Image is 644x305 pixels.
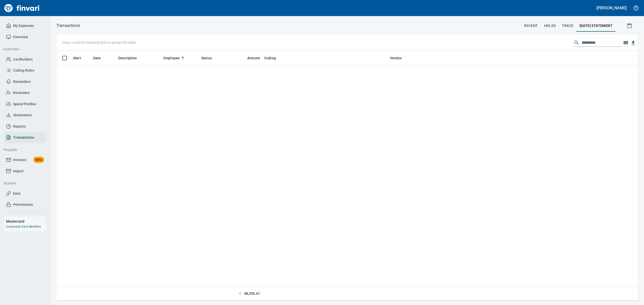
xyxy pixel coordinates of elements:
span: Coding Rules [13,67,34,74]
a: Reviewers [4,87,46,98]
a: Statements [4,110,46,121]
a: Permissions [4,199,46,210]
button: Payable [2,145,44,155]
span: Amount [241,55,260,61]
span: Beta [33,157,44,163]
span: Import [13,168,24,174]
span: Permissions [13,201,33,208]
span: Spend Profiles [13,101,36,107]
span: holds [544,23,556,29]
span: Description [118,55,144,61]
span: Coding [264,55,282,61]
span: Reminders [13,79,30,85]
a: Data [4,188,46,199]
nav: breadcrumb [56,23,80,29]
button: Choose columns to display [622,39,629,46]
span: Employee [164,55,186,61]
span: Coding [264,55,276,61]
a: Coding Rules [4,65,46,76]
a: My Expenses [4,20,46,31]
span: Reports [13,123,26,130]
h6: Mastercard [6,219,46,224]
a: InvoicesBeta [4,154,46,166]
span: My Expenses [13,23,34,29]
span: Overview [13,34,28,40]
span: Vendor [390,55,408,61]
h5: [PERSON_NAME] [596,5,627,11]
span: $ [239,291,241,296]
span: recent [524,23,538,29]
span: Description [118,55,137,61]
a: Overview [4,31,46,43]
span: Date [93,55,107,61]
button: Expenses [2,44,44,54]
img: Finvari [3,2,41,14]
a: Corporate Card Benefits [6,225,41,228]
span: Cardholders [13,56,33,63]
span: Expenses [4,46,42,52]
span: Data [13,190,21,197]
a: Spend Profiles [4,98,46,110]
p: Transactions [56,23,80,29]
span: Alert [73,55,81,61]
button: Show transactions within a particular date range [622,20,638,32]
span: Date [93,55,101,61]
span: Employee [164,55,180,61]
span: Alert [73,55,88,61]
span: Status [201,55,212,61]
p: Drag a column heading here to group the table [62,40,136,45]
a: Reports [4,121,46,132]
span: Reviewers [13,90,30,96]
button: Download Table [629,39,637,47]
span: Invoices [13,157,26,163]
a: Transactions [4,132,46,143]
span: System [4,180,42,186]
span: Transactions [13,134,34,141]
a: Import [4,166,46,177]
span: [DATE] Statement [580,23,613,29]
span: trace [562,23,574,29]
span: Status [201,55,218,61]
span: Payable [4,147,42,153]
a: Reminders [4,76,46,87]
span: Vendor [390,55,402,61]
button: [PERSON_NAME] [595,4,628,12]
span: Statements [13,112,32,118]
a: Cardholders [4,54,46,65]
span: Amount [247,55,260,61]
button: System [2,179,44,188]
span: 48,256.61 [244,291,260,296]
